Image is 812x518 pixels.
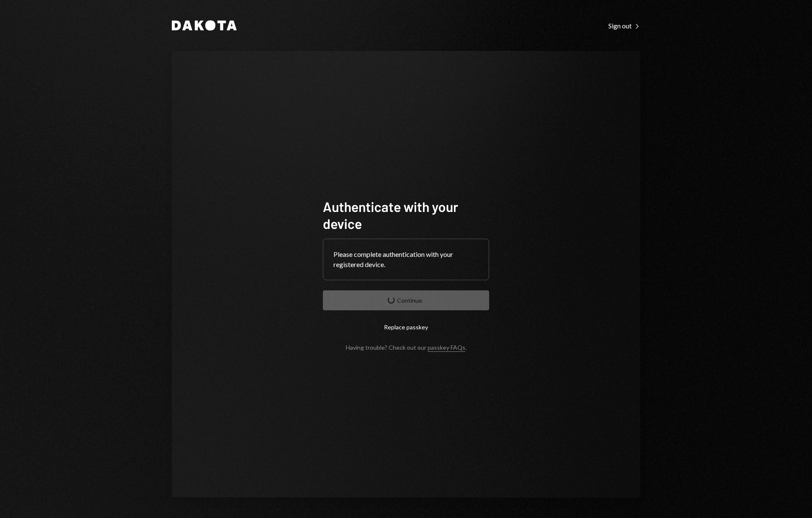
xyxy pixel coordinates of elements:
[608,21,640,30] a: Sign out
[608,22,640,30] div: Sign out
[323,198,489,232] h1: Authenticate with your device
[323,317,489,337] button: Replace passkey
[346,344,467,351] div: Having trouble? Check out our .
[333,249,479,270] div: Please complete authentication with your registered device.
[428,344,465,352] a: passkey FAQs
